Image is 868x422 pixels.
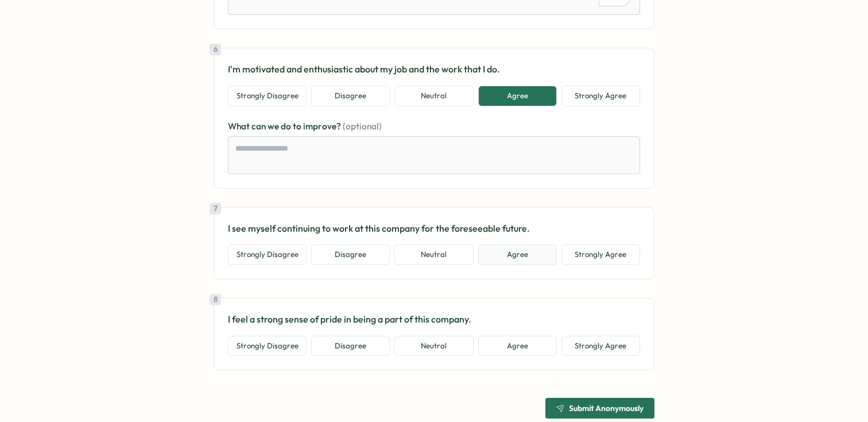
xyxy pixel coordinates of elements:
button: Strongly Disagree [228,336,307,356]
button: Neutral [394,86,473,106]
button: Disagree [311,336,390,356]
p: I feel a strong sense of pride in being a part of this company. [228,312,640,327]
div: 7 [210,203,221,214]
button: Submit Anonymously [545,398,654,419]
button: Agree [478,336,557,356]
span: Submit Anonymously [569,404,644,412]
button: Strongly Disagree [228,244,307,265]
button: Agree [478,244,557,265]
button: Neutral [394,244,473,265]
button: Strongly Agree [561,244,640,265]
button: Neutral [394,336,473,356]
div: 8 [210,294,221,305]
span: do [281,121,293,132]
span: to [293,121,303,132]
p: I'm motivated and enthusiastic about my job and the work that I do. [228,62,640,76]
span: improve? [303,121,343,132]
button: Strongly Agree [561,336,640,356]
button: Disagree [311,244,390,265]
span: can [251,121,268,132]
span: (optional) [343,121,382,132]
span: we [268,121,281,132]
button: Strongly Disagree [228,86,307,106]
button: Disagree [311,86,390,106]
span: What [228,121,251,132]
p: I see myself continuing to work at this company for the foreseeable future. [228,221,640,236]
button: Strongly Agree [561,86,640,106]
button: Agree [478,86,557,106]
div: 6 [210,44,221,55]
